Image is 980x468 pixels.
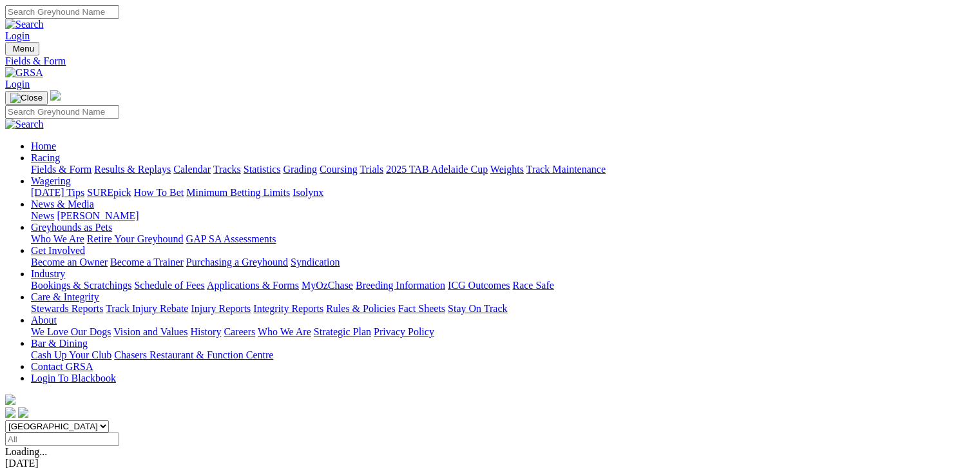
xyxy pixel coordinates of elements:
div: Racing [31,164,975,175]
a: [PERSON_NAME] [57,210,139,221]
a: Strategic Plan [314,326,371,337]
img: logo-grsa-white.png [50,90,61,101]
a: News & Media [31,199,94,210]
a: Cash Up Your Club [31,349,111,360]
a: Track Injury Rebate [106,303,188,314]
a: Careers [224,326,255,337]
a: Track Maintenance [526,164,606,175]
div: Greyhounds as Pets [31,233,975,245]
a: Rules & Policies [326,303,396,314]
a: Weights [490,164,524,175]
a: Become an Owner [31,257,108,268]
img: facebook.svg [5,407,15,418]
a: Grading [283,164,317,175]
input: Search [5,105,119,119]
a: MyOzChase [302,280,353,291]
a: 2025 TAB Adelaide Cup [386,164,488,175]
button: Toggle navigation [5,42,39,55]
a: History [190,326,221,337]
div: Bar & Dining [31,349,975,361]
a: ICG Outcomes [448,280,510,291]
a: Tracks [213,164,241,175]
a: We Love Our Dogs [31,326,111,337]
a: Wagering [31,175,71,186]
img: Search [5,19,44,30]
a: Chasers Restaurant & Function Centre [114,349,273,360]
a: Stewards Reports [31,303,103,314]
div: Get Involved [31,257,975,268]
a: Stay On Track [448,303,507,314]
a: Become a Trainer [110,257,184,268]
a: About [31,315,57,326]
input: Select date [5,433,119,446]
input: Search [5,5,119,19]
div: Wagering [31,187,975,199]
img: GRSA [5,67,43,79]
div: About [31,326,975,338]
a: Injury Reports [191,303,251,314]
a: How To Bet [134,187,184,198]
span: Menu [13,44,34,54]
img: logo-grsa-white.png [5,395,15,405]
a: Login [5,79,30,90]
div: Industry [31,280,975,291]
img: Close [10,93,43,103]
img: twitter.svg [18,407,28,418]
a: Retire Your Greyhound [87,233,184,244]
a: Fields & Form [5,55,975,67]
a: News [31,210,54,221]
img: Search [5,119,44,130]
a: Breeding Information [356,280,445,291]
a: Integrity Reports [253,303,323,314]
a: Get Involved [31,245,85,256]
a: Racing [31,152,60,163]
a: Results & Replays [94,164,171,175]
a: Purchasing a Greyhound [186,257,288,268]
a: Bookings & Scratchings [31,280,131,291]
a: Minimum Betting Limits [186,187,290,198]
a: Vision and Values [113,326,187,337]
span: Loading... [5,446,47,457]
a: Applications & Forms [207,280,299,291]
a: GAP SA Assessments [186,233,276,244]
a: Calendar [173,164,211,175]
a: [DATE] Tips [31,187,84,198]
a: Who We Are [258,326,311,337]
a: Isolynx [293,187,323,198]
a: Privacy Policy [374,326,434,337]
div: Care & Integrity [31,303,975,315]
a: Industry [31,268,65,279]
a: SUREpick [87,187,131,198]
a: Bar & Dining [31,338,88,349]
a: Coursing [320,164,358,175]
a: Trials [360,164,383,175]
a: Care & Integrity [31,291,99,302]
a: Fields & Form [31,164,91,175]
a: Race Safe [512,280,553,291]
a: Who We Are [31,233,84,244]
a: Login To Blackbook [31,373,116,384]
a: Schedule of Fees [134,280,204,291]
a: Login [5,30,30,41]
a: Home [31,141,56,151]
a: Greyhounds as Pets [31,222,112,233]
a: Contact GRSA [31,361,93,372]
div: News & Media [31,210,975,222]
a: Statistics [244,164,281,175]
a: Fact Sheets [398,303,445,314]
button: Toggle navigation [5,91,48,105]
a: Syndication [291,257,340,268]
